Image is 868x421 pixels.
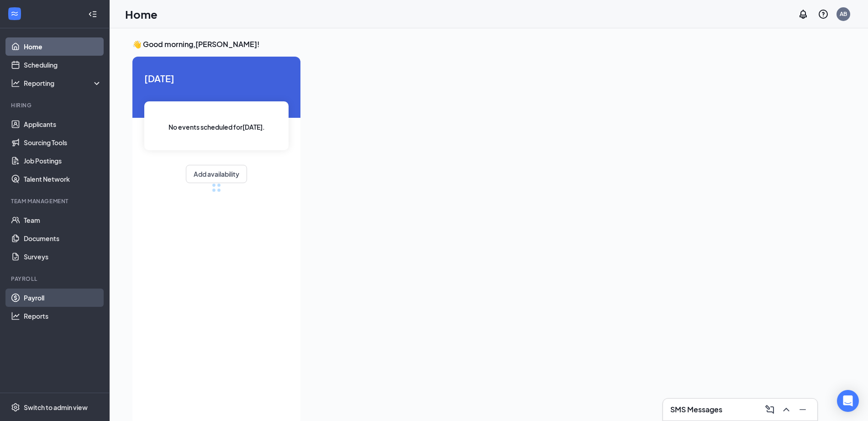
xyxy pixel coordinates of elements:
div: Reporting [24,79,102,88]
button: ComposeMessage [763,402,777,417]
span: No events scheduled for [DATE] . [168,122,265,132]
a: Sourcing Tools [24,133,102,152]
a: Documents [24,229,102,247]
a: Payroll [24,289,102,307]
svg: ChevronUp [781,404,792,415]
svg: WorkstreamLogo [10,9,19,18]
a: Talent Network [24,170,102,188]
svg: Minimize [797,404,808,415]
h1: Home [125,6,158,22]
a: Reports [24,307,102,325]
div: Open Intercom Messenger [837,390,859,412]
button: Add availability [186,165,247,183]
svg: QuestionInfo [818,9,829,20]
button: ChevronUp [779,402,794,417]
span: [DATE] [144,71,289,85]
a: Scheduling [24,56,102,74]
div: loading meetings... [212,183,221,192]
svg: ComposeMessage [764,404,775,415]
a: Team [24,211,102,229]
a: Applicants [24,115,102,133]
h3: 👋 Good morning, [PERSON_NAME] ! [132,39,819,49]
div: Team Management [11,197,100,205]
div: Hiring [11,101,100,109]
a: Job Postings [24,152,102,170]
svg: Collapse [88,10,97,19]
svg: Analysis [11,79,20,88]
div: Switch to admin view [24,403,88,412]
div: AB [840,10,847,18]
a: Home [24,37,102,56]
svg: Notifications [798,9,809,20]
svg: Settings [11,403,20,412]
h3: SMS Messages [670,405,722,415]
button: Minimize [795,402,810,417]
div: Payroll [11,275,100,283]
a: Surveys [24,247,102,266]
